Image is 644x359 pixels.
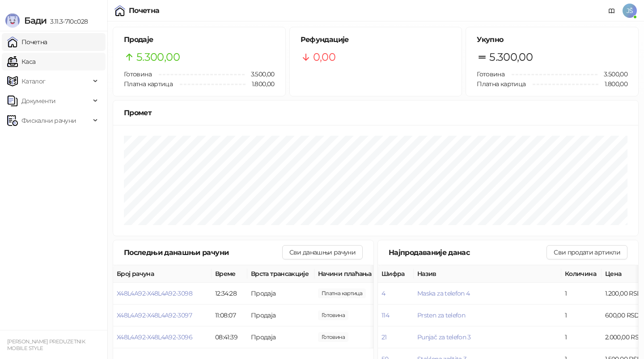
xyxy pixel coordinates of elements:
span: Бади [24,15,47,26]
td: Продаја [247,283,314,305]
div: Последњи данашњи рачуни [124,247,282,258]
span: 2.000,00 [318,332,348,342]
button: X48L4A92-X48L4A92-3097 [117,311,192,319]
td: 11:08:07 [212,305,247,326]
button: X48L4A92-X48L4A92-3098 [117,289,192,297]
th: Начини плаћања [314,265,404,283]
span: Готовина [124,70,152,78]
a: Почетна [7,33,47,51]
button: Punjač za telefon 3 [417,333,471,341]
th: Број рачуна [113,265,212,283]
span: Готовина [477,70,504,78]
td: 1 [561,283,602,305]
td: Продаја [247,326,314,348]
td: 08:41:39 [212,326,247,348]
span: 3.500,00 [245,69,275,79]
span: 0,00 [313,49,335,66]
button: Prsten za telefon [417,311,465,319]
span: JŠ [623,4,637,18]
span: 1.800,00 [318,288,366,298]
th: Назив [414,265,561,283]
button: Сви продати артикли [547,245,627,259]
th: Количина [561,265,602,283]
h5: Рефундације [301,34,451,45]
button: 21 [381,333,387,341]
span: 5.300,00 [489,49,533,66]
button: Сви данашњи рачуни [282,245,363,259]
button: 114 [381,311,389,319]
span: 3.500,00 [597,69,627,79]
span: 1.800,00 [598,79,627,89]
div: Најпродаваније данас [389,247,547,258]
td: 1 [561,326,602,348]
td: 1 [561,305,602,326]
div: Почетна [129,7,160,14]
div: Промет [124,107,627,118]
th: Шифра [378,265,414,283]
h5: Укупно [477,34,627,45]
a: Каса [7,53,35,71]
span: 1.800,00 [246,79,275,89]
img: Logo [5,13,20,28]
span: Каталог [21,72,46,90]
span: 1.500,00 [318,310,348,320]
th: Врста трансакције [247,265,314,283]
a: Документација [605,4,619,18]
span: 3.11.3-710c028 [47,17,88,25]
button: Maska za telefon 4 [417,289,470,297]
small: [PERSON_NAME] PREDUZETNIK MOBILE STYLE [7,338,85,351]
button: 4 [381,289,385,297]
td: Продаја [247,305,314,326]
span: Документи [21,92,55,110]
span: 5.300,00 [136,49,180,66]
td: 12:34:28 [212,283,247,305]
th: Време [212,265,247,283]
span: Платна картица [477,80,525,88]
span: Фискални рачуни [21,112,76,129]
h5: Продаје [124,34,275,45]
button: X48L4A92-X48L4A92-3096 [117,333,192,341]
span: Платна картица [124,80,173,88]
